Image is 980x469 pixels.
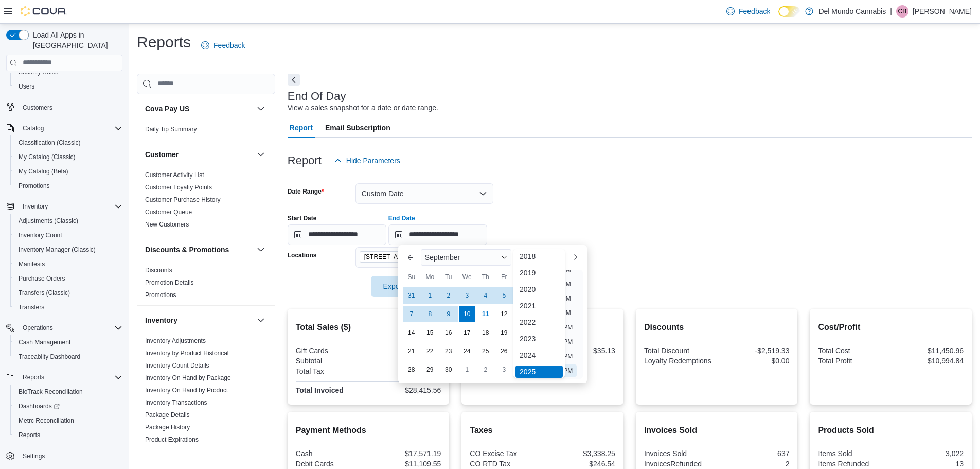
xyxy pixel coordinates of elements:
[19,338,70,346] span: Cash Management
[913,5,972,18] p: [PERSON_NAME]
[422,324,438,341] div: day-15
[14,414,78,427] a: Metrc Reconciliation
[10,242,127,257] button: Inventory Manager (Classic)
[14,244,122,256] span: Inventory Manager (Classic)
[364,252,425,262] span: [STREET_ADDRESS]
[893,460,964,468] div: 13
[14,351,84,363] a: Traceabilty Dashboard
[19,246,96,254] span: Inventory Manager (Classic)
[137,169,275,235] div: Customer
[145,266,172,274] span: Discounts
[459,287,475,304] div: day-3
[145,386,228,394] span: Inventory On Hand by Product
[644,321,790,334] h2: Discounts
[440,343,457,359] div: day-23
[496,343,512,359] div: day-26
[145,245,253,255] button: Discounts & Promotions
[296,449,366,458] div: Cash
[145,411,190,419] a: Package Details
[19,138,81,147] span: Classification (Classic)
[19,449,122,462] span: Settings
[545,449,615,458] div: $3,338.25
[19,101,122,114] span: Customers
[421,249,511,266] div: Button. Open the month selector. September is currently selected.
[10,164,127,179] button: My Catalog (Beta)
[19,450,49,462] a: Settings
[288,214,317,222] label: Start Date
[14,229,66,241] a: Inventory Count
[10,271,127,286] button: Purchase Orders
[370,346,441,355] div: $0.00
[145,337,206,345] span: Inventory Adjustments
[145,209,192,216] a: Customer Queue
[893,346,964,355] div: $11,450.96
[19,122,122,134] span: Catalog
[10,335,127,350] button: Cash Management
[402,286,532,379] div: September, 2025
[145,267,172,274] a: Discounts
[14,136,85,149] a: Classification (Classic)
[566,249,583,266] button: Next month
[440,269,457,285] div: Tu
[14,287,74,299] a: Transfers (Classic)
[14,180,122,192] span: Promotions
[355,183,493,204] button: Custom Date
[290,117,313,138] span: Report
[496,306,512,322] div: day-12
[19,274,65,283] span: Purchase Orders
[14,301,48,314] a: Transfers
[893,357,964,365] div: $10,994.84
[515,349,563,361] div: 2024
[255,244,267,256] button: Discounts & Promotions
[145,374,231,381] a: Inventory On Hand by Package
[2,448,127,463] button: Settings
[19,101,57,114] a: Customers
[10,300,127,315] button: Transfers
[440,324,457,341] div: day-16
[470,449,540,458] div: CO Excise Tax
[296,346,366,355] div: Gift Cards
[10,428,127,442] button: Reports
[145,315,253,325] button: Inventory
[14,336,122,349] span: Cash Management
[19,217,78,225] span: Adjustments (Classic)
[515,333,563,345] div: 2023
[19,388,83,396] span: BioTrack Reconciliation
[14,429,122,441] span: Reports
[719,357,789,365] div: $0.00
[644,346,715,355] div: Total Discount
[403,287,420,304] div: day-31
[14,336,75,349] a: Cash Management
[10,179,127,193] button: Promotions
[14,258,49,270] a: Manifests
[14,272,122,285] span: Purchase Orders
[19,322,122,334] span: Operations
[296,367,366,375] div: Total Tax
[10,79,127,94] button: Users
[330,150,404,171] button: Hide Parameters
[496,324,512,341] div: day-19
[477,361,494,378] div: day-2
[145,103,253,114] button: Cova Pay US
[145,291,176,299] a: Promotions
[296,321,441,334] h2: Total Sales ($)
[145,423,190,431] span: Package History
[898,5,907,18] span: CB
[14,414,122,427] span: Metrc Reconciliation
[360,251,438,263] span: 2394 S Broadway
[23,103,52,112] span: Customers
[197,35,249,56] a: Feedback
[137,264,275,305] div: Discounts & Promotions
[14,386,122,398] span: BioTrack Reconciliation
[145,279,194,286] a: Promotion Details
[19,303,44,311] span: Transfers
[896,5,908,18] div: Cody Brumfield
[371,276,429,297] button: Export
[288,102,438,113] div: View a sales snapshot for a date or date range.
[370,357,441,365] div: $22,445.80
[145,362,209,369] a: Inventory Count Details
[477,269,494,285] div: Th
[739,6,770,16] span: Feedback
